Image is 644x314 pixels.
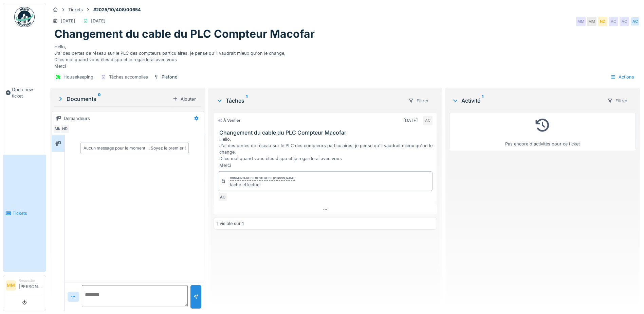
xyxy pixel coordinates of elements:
div: À vérifier [218,118,240,123]
div: Activité [452,97,602,105]
li: [PERSON_NAME] [19,278,43,293]
div: ND [60,124,70,134]
div: AC [423,116,433,125]
sup: 0 [98,95,101,103]
div: [DATE] [91,18,106,24]
strong: #2025/10/408/00654 [91,6,144,13]
div: AC [630,17,640,26]
a: Tickets [3,155,46,272]
div: Pas encore d'activités pour ce ticket [454,116,631,147]
div: AC [620,17,629,26]
div: [DATE] [403,117,418,124]
div: AC [218,192,227,202]
div: Actions [607,72,637,82]
div: MM [587,17,596,26]
div: Aucun message pour le moment … Soyez le premier ! [84,145,186,151]
div: Tickets [68,6,83,13]
div: AC [609,17,618,26]
a: Open new ticket [3,31,46,155]
sup: 1 [482,97,483,105]
div: Housekeeping [63,74,93,80]
div: Hello, J'ai des pertes de réseau sur le PLC des compteurs particulaires, je pense qu'il vaudrait ... [54,41,636,70]
span: Open new ticket [12,86,43,99]
div: [DATE] [61,18,75,24]
div: MM [53,124,63,134]
li: MM [6,280,16,291]
div: tache effectuer [230,181,295,188]
div: Commentaire de clôture de [PERSON_NAME] [230,176,295,181]
div: Hello, J'ai des pertes de réseau sur le PLC des compteurs particulaires, je pense qu'il vaudrait ... [219,136,434,169]
sup: 1 [246,97,247,105]
div: Filtrer [405,96,431,106]
span: Tickets [13,210,43,216]
div: Demandeurs [64,115,90,122]
div: MM [576,17,586,26]
div: Ajouter [170,94,199,104]
h1: Changement du cable du PLC Compteur Macofar [54,28,315,40]
img: Badge_color-CXgf-gQk.svg [14,7,35,27]
div: 1 visible sur 1 [217,220,244,227]
div: ND [598,17,607,26]
div: Requester [19,278,43,283]
div: Plafond [162,74,178,80]
div: Tâches accomplies [109,74,148,80]
a: MM Requester[PERSON_NAME] [6,278,43,294]
div: Documents [57,95,170,103]
div: Tâches [216,97,403,105]
h3: Changement du cable du PLC Compteur Macofar [219,129,434,136]
div: Filtrer [604,96,630,106]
